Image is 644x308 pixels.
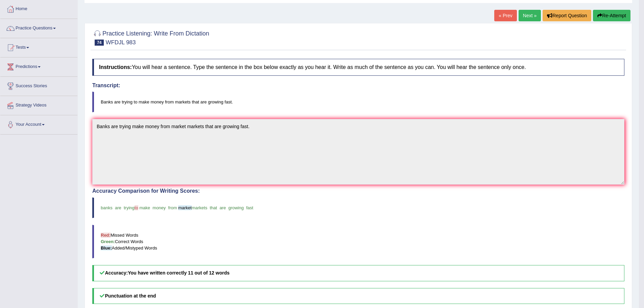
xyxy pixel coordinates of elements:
h2: Practice Listening: Write From Dictation [92,29,209,46]
span: from [168,205,177,210]
span: fast [246,205,253,210]
span: money [152,205,166,210]
a: Next » [519,10,541,21]
a: Strategy Videos [0,96,77,113]
button: Re-Attempt [593,10,630,21]
span: market [178,205,192,210]
b: Blue: [101,245,112,251]
a: Practice Questions [0,19,77,36]
a: Predictions [0,57,77,74]
h5: Punctuation at the end [92,288,624,304]
b: Green: [101,239,115,244]
span: growing [228,205,244,210]
h4: Accuracy Comparison for Writing Scores: [92,188,624,194]
a: « Prev [494,10,517,21]
h4: Transcript: [92,82,624,89]
h5: Accuracy: [92,265,624,281]
h4: You will hear a sentence. Type the sentence in the box below exactly as you hear it. Write as muc... [92,59,624,76]
small: WFDJL 983 [105,39,136,46]
blockquote: Banks are trying to make money from markets that are growing fast. [92,92,624,112]
a: Tests [0,38,77,55]
a: Success Stories [0,77,77,94]
span: are [219,205,226,210]
span: banks [101,205,113,210]
b: You have written correctly 11 out of 12 words [128,270,230,276]
span: make [139,205,150,210]
span: 74 [95,40,104,46]
blockquote: Missed Words Correct Words Added/Mistyped Words [92,225,624,258]
span: trying [124,205,135,210]
span: markets [192,205,207,210]
span: to [135,205,138,210]
b: Red: [101,233,111,238]
a: Your Account [0,115,77,132]
span: that [210,205,217,210]
button: Report Question [543,10,591,21]
span: are [115,205,121,210]
b: Instructions: [99,64,132,70]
